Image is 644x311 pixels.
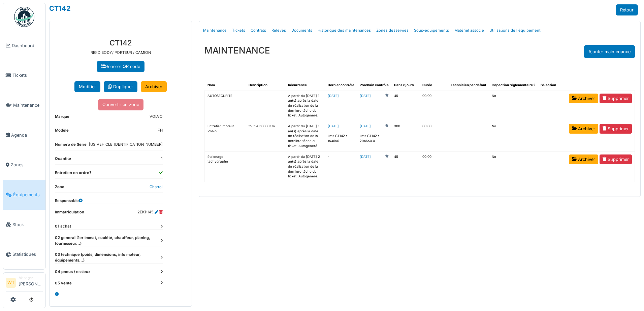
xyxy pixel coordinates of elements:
[205,151,246,182] td: étalonage tachygraphe
[269,23,289,38] a: Relevés
[357,80,391,91] th: Prochain contrôle
[11,162,43,168] span: Zones
[289,23,315,38] a: Documents
[55,223,163,229] dt: 01 achat
[357,121,391,151] td: kms CT142 : 204650.0
[600,154,632,164] a: Supprimer
[161,156,163,162] dd: 1
[492,124,496,128] span: translation missing: fr.shared.no
[55,128,69,136] dt: Modèle
[492,155,496,159] span: translation missing: fr.shared.no
[420,80,448,91] th: Durée
[248,23,269,38] a: Contrats
[150,114,163,119] dd: VOLVO
[205,80,246,91] th: Nom
[489,80,538,91] th: Inspection réglementaire ?
[150,184,163,189] a: Charroi
[55,114,69,122] dt: Marque
[55,142,87,150] dt: Numéro de Série
[19,275,43,280] div: Manager
[374,23,411,38] a: Zones desservies
[55,252,163,263] dt: 03 technique (poids, dimensions, info moteur, équipements...)
[12,251,43,257] span: Statistiques
[325,121,357,151] td: kms CT142 : 154650
[12,42,43,49] span: Dashboard
[55,170,91,178] dt: Entretien en ordre?
[420,151,448,182] td: 00:00
[3,120,45,150] a: Agenda
[55,269,163,275] dt: 04 pneus / essieux
[452,23,487,38] a: Matériel associé
[328,94,339,98] a: [DATE]
[3,150,45,180] a: Zones
[246,121,286,151] td: tout le 50000Km
[360,94,371,99] a: [DATE]
[13,102,43,108] span: Maintenance
[55,50,186,56] p: RIGID BODY/ PORTEUR / CAMION
[11,132,43,138] span: Agenda
[55,198,83,204] dt: Responsable
[285,151,325,182] td: À partir du [DATE] 2 an(s) après la date de réalisation de la dernière tâche du ticket. Autogénéré.
[12,221,43,228] span: Stock
[411,23,452,38] a: Sous-équipements
[487,23,543,38] a: Utilisations de l'équipement
[55,38,186,47] h3: CT142
[141,81,167,92] a: Archiver
[448,80,489,91] th: Technicien par défaut
[360,154,371,160] a: [DATE]
[420,91,448,121] td: 00:00
[97,61,144,72] a: Générer QR code
[391,151,420,182] td: 45
[137,209,163,215] dd: 2EKP145
[325,151,357,182] td: -
[538,80,566,91] th: Sélection
[3,240,45,270] a: Statistiques
[89,142,163,147] dd: [US_VEHICLE_IDENTIFICATION_NUMBER]
[600,124,632,134] a: Supprimer
[55,235,163,246] dt: 02 general (1er immat, société, chauffeur, planing, fournisseur...)
[315,23,374,38] a: Historique des maintenances
[14,7,34,27] img: Badge_color-CXgf-gQk.svg
[200,23,229,38] a: Maintenance
[328,124,339,128] a: [DATE]
[13,192,43,198] span: Équipements
[49,4,71,12] a: CT142
[205,91,246,121] td: AUTOSECURITE
[74,81,100,92] button: Modifier
[55,184,64,193] dt: Zone
[246,80,286,91] th: Description
[104,81,137,92] a: Dupliquer
[492,94,496,98] span: translation missing: fr.shared.no
[285,91,325,121] td: À partir du [DATE] 1 an(s) après la date de réalisation de la dernière tâche du ticket. Autogénéré.
[229,23,248,38] a: Tickets
[3,90,45,120] a: Maintenance
[3,210,45,240] a: Stock
[158,128,163,133] dd: FH
[569,94,598,103] a: Archiver
[204,45,270,56] h3: MAINTENANCE
[6,278,16,288] li: WT
[55,209,84,218] dt: Immatriculation
[420,121,448,151] td: 00:00
[391,80,420,91] th: Dans x jours
[3,31,45,61] a: Dashboard
[205,121,246,151] td: Entretien moteur Volvo
[584,45,635,58] div: Ajouter maintenance
[600,94,632,103] a: Supprimer
[569,124,598,134] a: Archiver
[55,156,71,164] dt: Quantité
[55,280,163,286] dt: 05 vente
[285,121,325,151] td: À partir du [DATE] 1 an(s) après la date de réalisation de la dernière tâche du ticket. Autogénéré.
[616,4,638,15] a: Retour
[391,91,420,121] td: 45
[6,275,43,291] a: WT Manager[PERSON_NAME]
[19,275,43,290] li: [PERSON_NAME]
[325,80,357,91] th: Dernier contrôle
[285,80,325,91] th: Récurrence
[391,121,420,151] td: 300
[3,180,45,210] a: Équipements
[3,61,45,91] a: Tickets
[569,154,598,164] a: Archiver
[360,124,371,129] a: [DATE]
[12,72,43,78] span: Tickets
